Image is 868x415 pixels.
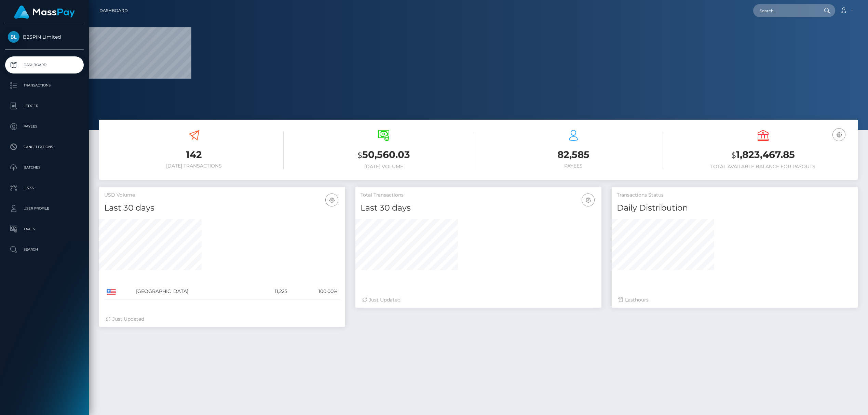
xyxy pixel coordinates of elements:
[362,296,595,304] div: Just Updated
[484,163,663,169] h6: Payees
[753,4,817,17] input: Search...
[5,118,84,135] a: Payees
[361,192,596,199] h5: Total Transactions
[5,159,84,176] a: Batches
[5,138,84,156] a: Cancellations
[5,200,84,217] a: User Profile
[104,163,284,169] h6: [DATE] Transactions
[5,34,84,40] span: B2SPIN Limited
[5,56,84,73] a: Dashboard
[104,148,284,161] h3: 142
[5,220,84,238] a: Taxes
[8,121,81,132] p: Payees
[8,142,81,152] p: Cancellations
[134,284,253,299] td: [GEOGRAPHIC_DATA]
[357,150,362,160] small: $
[253,284,290,299] td: 11,225
[731,150,736,160] small: $
[107,289,116,295] img: US.png
[8,162,81,173] p: Batches
[619,296,851,304] div: Last hours
[673,164,853,170] h6: Total Available Balance for Payouts
[361,202,596,214] h4: Last 30 days
[5,77,84,94] a: Transactions
[294,164,473,170] h6: [DATE] Volume
[294,148,473,162] h3: 50,560.03
[617,202,853,214] h4: Daily Distribution
[104,192,340,199] h5: USD Volume
[673,148,853,162] h3: 1,823,467.85
[484,148,663,161] h3: 82,585
[99,3,128,18] a: Dashboard
[8,203,81,214] p: User Profile
[106,316,338,323] div: Just Updated
[104,202,340,214] h4: Last 30 days
[8,31,19,43] img: B2SPIN Limited
[8,183,81,193] p: Links
[290,284,340,299] td: 100.00%
[8,101,81,111] p: Ledger
[8,244,81,255] p: Search
[5,241,84,258] a: Search
[8,224,81,234] p: Taxes
[14,5,75,19] img: MassPay Logo
[8,60,81,70] p: Dashboard
[617,192,853,199] h5: Transactions Status
[5,179,84,197] a: Links
[8,80,81,91] p: Transactions
[5,97,84,115] a: Ledger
